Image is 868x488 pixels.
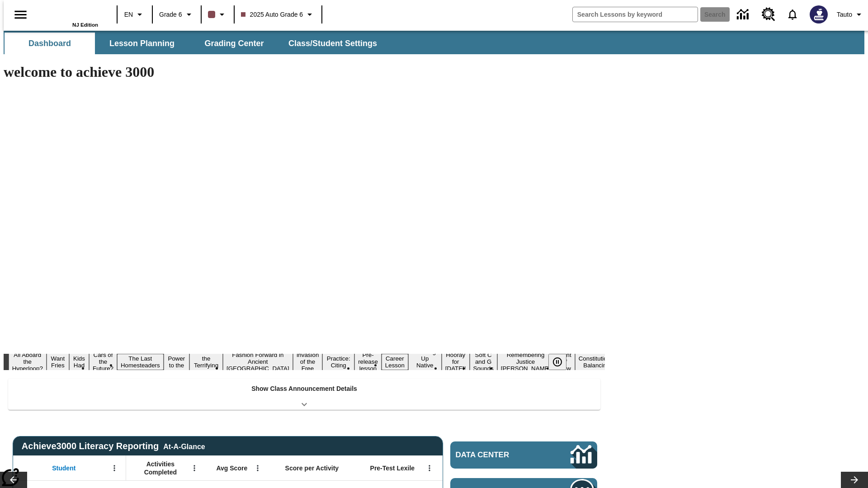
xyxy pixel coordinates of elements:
button: Open Menu [188,461,201,475]
button: Slide 9 The Invasion of the Free CD [293,343,323,380]
button: Slide 1 All Aboard the Hyperloop? [9,350,47,373]
button: Slide 4 Cars of the Future? [89,350,117,373]
div: SubNavbar [4,33,385,54]
button: Slide 2 Do You Want Fries With That? [47,340,69,384]
button: Slide 3 Dirty Jobs Kids Had To Do [69,340,89,384]
button: Lesson Planning [97,33,187,54]
button: Slide 7 Attack of the Terrifying Tomatoes [189,347,223,377]
button: Open Menu [108,461,121,475]
input: search field [573,7,698,22]
button: Open side menu [7,1,34,28]
a: Data Center [731,2,756,27]
span: Grade 6 [159,10,182,19]
button: Language: EN, Select a language [120,6,149,23]
div: Show Class Announcement Details [8,379,600,410]
p: Show Class Announcement Details [251,384,357,394]
a: Notifications [781,3,804,26]
button: Slide 13 Cooking Up Native Traditions [408,347,442,377]
span: Avg Score [216,464,247,472]
button: Class color is dark brown. Change class color [204,6,231,23]
span: 2025 Auto Grade 6 [241,10,303,19]
button: Class/Student Settings [281,33,384,54]
span: Achieve3000 Literacy Reporting [22,441,205,451]
div: SubNavbar [4,31,864,54]
span: Data Center [456,450,540,460]
button: Slide 11 Pre-release lesson [354,350,382,373]
button: Dashboard [5,33,95,54]
a: Resource Center, Will open in new tab [756,2,781,27]
img: Avatar [810,5,828,23]
button: Open Menu [423,461,436,475]
button: Slide 12 Career Lesson [382,354,408,370]
span: Pre-Test Lexile [370,464,415,472]
span: Activities Completed [131,460,190,476]
button: Pause [548,354,566,370]
div: At-A-Glance [163,441,205,451]
span: Score per Activity [285,464,339,472]
a: Data Center [450,441,597,469]
button: Slide 5 The Last Homesteaders [117,354,164,370]
div: Pause [548,354,576,370]
button: Grading Center [189,33,279,54]
button: Open Menu [251,461,264,475]
button: Slide 10 Mixed Practice: Citing Evidence [322,347,354,377]
a: Home [39,4,98,22]
button: Profile/Settings [833,6,868,23]
button: Select a new avatar [804,3,833,26]
button: Slide 14 Hooray for Constitution Day! [442,350,470,373]
button: Slide 8 Fashion Forward in Ancient Rome [223,350,293,373]
button: Slide 18 The Constitution's Balancing Act [575,347,618,377]
button: Slide 15 Soft C and G Sounds [470,350,497,373]
button: Lesson carousel, Next [841,472,868,488]
h1: welcome to achieve 3000 [4,64,605,80]
div: Home [39,3,98,28]
span: Student [52,464,75,472]
button: Slide 6 Solar Power to the People [164,347,190,377]
span: EN [124,10,133,19]
span: NJ Edition [72,22,98,28]
button: Slide 16 Remembering Justice O'Connor [497,350,554,373]
button: Grade: Grade 6, Select a grade [156,6,198,23]
button: Class: 2025 Auto Grade 6, Select your class [237,6,319,23]
span: Tauto [837,10,852,19]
